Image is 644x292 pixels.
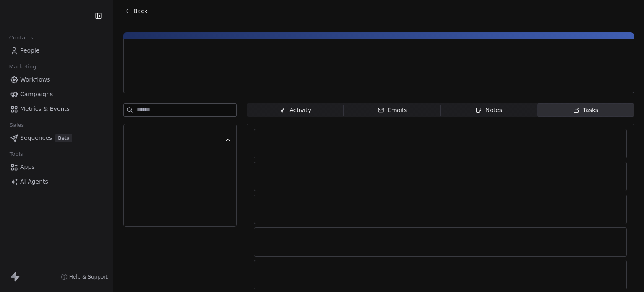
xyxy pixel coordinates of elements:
span: Sales [6,119,28,132]
a: SequencesBeta [7,131,106,145]
span: Metrics & Events [20,105,70,113]
a: People [7,44,106,58]
span: Tools [6,148,26,160]
span: Campaigns [20,90,53,99]
div: Notes [475,106,502,115]
a: AI Agents [7,175,106,189]
span: Back [133,7,148,15]
button: Back [120,3,153,18]
span: People [20,46,40,55]
a: Help & Support [61,274,108,280]
a: Workflows [7,73,106,87]
div: Emails [377,106,407,115]
span: Help & Support [69,274,108,280]
a: Campaigns [7,87,106,101]
span: Beta [55,134,72,142]
span: Sequences [20,134,52,142]
span: Workflows [20,75,50,84]
div: Activity [279,106,311,115]
span: Marketing [5,61,40,73]
span: Apps [20,163,35,171]
span: AI Agents [20,177,48,186]
a: Metrics & Events [7,102,106,116]
a: Apps [7,160,106,174]
span: Contacts [5,32,37,44]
